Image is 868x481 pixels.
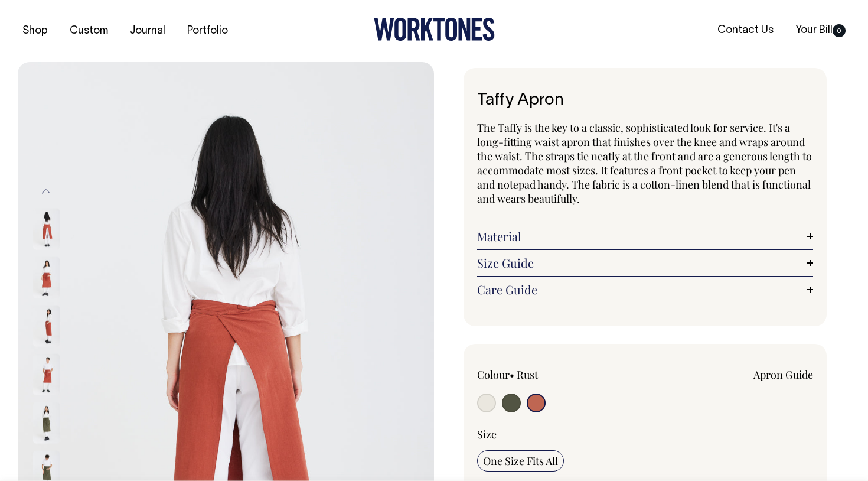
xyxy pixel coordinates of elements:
span: One Size Fits All [483,454,558,468]
div: Colour [477,368,612,382]
a: Custom [65,21,113,41]
a: Journal [125,21,170,41]
img: rust [33,353,60,395]
button: Previous [37,178,55,205]
img: olive [33,402,60,443]
a: Material [477,229,813,243]
a: Care Guide [477,282,813,297]
a: Portfolio [182,21,233,41]
h1: Taffy Apron [477,92,813,110]
span: The Taffy is the key to a classic, sophisticated look for service. It's a long-fitting waist apro... [477,121,812,206]
input: One Size Fits All [477,450,564,472]
div: Size [477,427,813,441]
span: 0 [833,24,846,37]
label: Rust [517,368,538,382]
img: rust [33,208,60,249]
img: rust [33,305,60,346]
a: Size Guide [477,256,813,270]
a: Contact Us [713,21,778,40]
a: Shop [18,21,53,41]
a: Apron Guide [753,368,813,382]
a: Your Bill0 [791,21,850,40]
span: • [510,368,514,382]
img: rust [33,256,60,298]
